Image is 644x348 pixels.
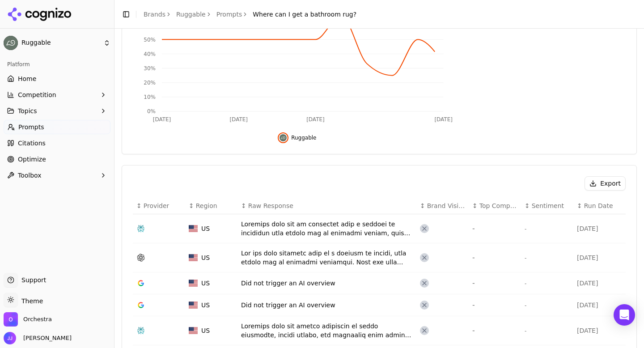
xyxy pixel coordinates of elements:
[420,201,465,210] div: ↕Brand Visible
[577,279,622,288] div: [DATE]
[189,280,198,287] img: US
[196,201,217,210] span: Region
[189,201,234,210] div: ↕Region
[4,168,110,182] button: Toolbox
[21,39,100,47] span: Ruggable
[18,123,44,132] span: Prompts
[306,116,325,123] tspan: [DATE]
[4,72,110,86] a: Home
[525,280,526,287] span: -
[479,201,517,210] span: Top Competitors
[241,201,413,210] div: ↕Raw Response
[4,57,110,72] div: Platform
[18,297,43,305] span: Theme
[472,325,517,336] div: -
[144,10,356,19] nav: breadcrumb
[144,37,156,43] tspan: 50%
[18,171,42,180] span: Toolbox
[4,152,110,166] a: Optimize
[525,328,526,334] span: -
[18,106,37,115] span: Topics
[4,332,16,344] img: Jeff Jensen
[585,176,626,191] button: Export
[18,139,46,148] span: Citations
[18,74,36,83] span: Home
[185,198,237,214] th: Region
[241,322,413,340] div: Loremips dolo sit ametco adipiscin el seddo eiusmodte, incidi utlabo, etd magnaaliq enim admin ve...
[291,134,316,141] span: Ruggable
[23,315,52,323] span: Orchestra
[201,279,210,288] span: US
[280,134,287,141] img: ruggable
[577,326,622,335] div: [DATE]
[577,201,622,210] div: ↕Run Date
[144,11,165,18] a: Brands
[4,312,18,327] img: Orchestra
[253,10,356,19] span: Where can I get a bathroom rug?
[153,116,171,123] tspan: [DATE]
[416,198,469,214] th: Brand Visible
[144,201,169,210] span: Provider
[18,90,56,99] span: Competition
[133,214,626,243] tr: USUSLoremips dolo sit am consectet adip e seddoei te incididun utla etdolo mag al enimadmi veniam...
[4,120,110,134] a: Prompts
[248,201,293,210] span: Raw Response
[434,116,453,123] tspan: [DATE]
[189,254,198,261] img: US
[427,201,465,210] span: Brand Visible
[4,88,110,102] button: Competition
[472,300,517,310] div: -
[189,301,198,309] img: US
[241,220,413,238] div: Loremips dolo sit am consectet adip e seddoei te incididun utla etdolo mag al enimadmi veniam, qu...
[133,316,626,345] tr: USUSLoremips dolo sit ametco adipiscin el seddo eiusmodte, incidi utlabo, etd magnaaliq enim admi...
[4,104,110,118] button: Topics
[521,198,573,214] th: Sentiment
[147,108,156,115] tspan: 0%
[241,279,413,288] div: Did not trigger an AI overview
[472,278,517,289] div: -
[237,198,416,214] th: Raw Response
[144,80,156,86] tspan: 20%
[577,224,622,233] div: [DATE]
[577,253,622,262] div: [DATE]
[525,226,526,232] span: -
[584,201,613,210] span: Run Date
[201,253,210,262] span: US
[614,304,635,326] div: Open Intercom Messenger
[525,302,526,309] span: -
[573,198,626,214] th: Run Date
[133,272,626,294] tr: USUSDid not trigger an AI overview--[DATE]
[133,198,185,214] th: Provider
[18,276,46,284] span: Support
[201,326,210,335] span: US
[4,36,18,50] img: Ruggable
[4,312,52,327] button: Open organization switcher
[216,10,242,19] a: Prompts
[201,301,210,310] span: US
[144,65,156,72] tspan: 30%
[532,201,564,210] span: Sentiment
[472,252,517,263] div: -
[472,223,517,234] div: -
[144,94,156,100] tspan: 10%
[18,155,46,164] span: Optimize
[472,201,517,210] div: ↕Top Competitors
[136,201,182,210] div: ↕Provider
[229,116,248,123] tspan: [DATE]
[469,198,521,214] th: Top Competitors
[241,301,413,310] div: Did not trigger an AI overview
[241,249,413,267] div: Lor ips dolo sitametc adip el s doeiusm te incidi, utla etdolo mag al enimadmi veniamqui. Nost ex...
[525,255,526,261] span: -
[189,225,198,232] img: US
[4,332,72,344] button: Open user button
[278,132,316,143] button: Hide ruggable data
[20,334,72,342] span: [PERSON_NAME]
[133,243,626,272] tr: USUSLor ips dolo sitametc adip el s doeiusm te incidi, utla etdolo mag al enimadmi veniamqui. Nos...
[525,201,570,210] div: ↕Sentiment
[144,51,156,57] tspan: 40%
[201,224,210,233] span: US
[4,136,110,150] a: Citations
[133,294,626,316] tr: USUSDid not trigger an AI overview--[DATE]
[189,327,198,334] img: US
[176,10,206,19] a: Ruggable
